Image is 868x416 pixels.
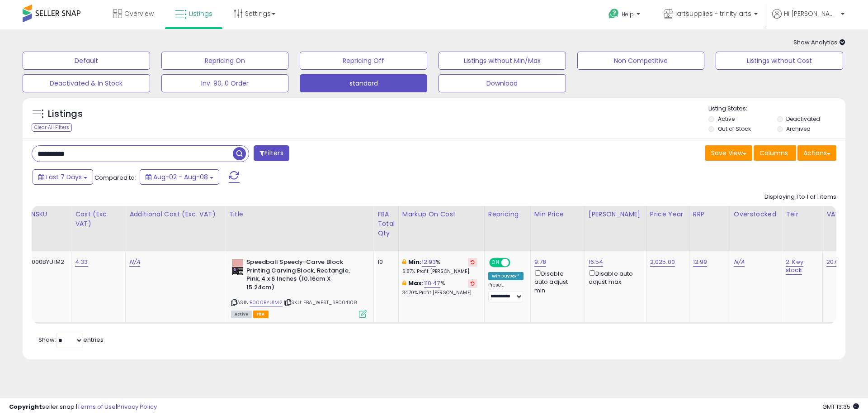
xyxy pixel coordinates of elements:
a: 12.99 [693,258,708,267]
button: Save View [705,145,752,161]
label: Active [718,115,735,123]
div: B000BYU1M2 [28,258,65,266]
div: Disable auto adjust max [589,268,639,286]
div: FNSKU [28,210,68,219]
div: Preset: [488,282,524,302]
span: Compared to: [94,173,136,182]
div: Price Year [650,210,685,219]
button: Aug-02 - Aug-08 [140,169,219,185]
a: N/A [129,258,140,267]
button: standard [300,74,427,92]
th: CSV column name: cust_attr_4_Teir [782,206,823,251]
div: Min Price [534,210,581,219]
span: 2025-08-16 13:35 GMT [822,402,859,411]
div: Cost (Exc. VAT) [75,210,122,229]
b: Speedball Speedy-Carve Block Printing Carving Block, Rectangle, Pink, 4 x 6 Inches (10.16cm X 15.... [246,258,356,294]
div: Teir [786,210,819,219]
a: 20.00 [826,258,843,267]
div: Title [229,210,370,219]
span: | SKU: FBA_WEST_SB004108 [284,299,357,306]
button: Repricing Off [300,52,427,70]
button: Repricing On [161,52,289,70]
a: Terms of Use [77,402,116,411]
span: FBA [253,311,269,318]
div: Additional Cost (Exc. VAT) [129,210,221,219]
a: 9.78 [534,258,547,267]
div: Win BuyBox * [488,272,524,280]
a: 4.33 [75,258,88,267]
label: Deactivated [786,115,820,123]
a: 110.47 [424,279,440,288]
b: Max: [408,279,424,287]
div: Markup on Cost [402,210,481,219]
div: Overstocked [734,210,778,219]
h5: Listings [48,108,83,120]
th: CSV column name: cust_attr_5_RRP [689,206,730,251]
i: Get Help [608,8,619,19]
div: RRP [693,210,726,219]
th: The percentage added to the cost of goods (COGS) that forms the calculator for Min & Max prices. [398,206,484,251]
a: 16.54 [589,258,604,267]
a: N/A [734,258,745,267]
strong: Copyright [9,402,42,411]
button: Download [439,74,566,92]
span: iartsupplies ~ trinity arts [675,9,751,18]
span: All listings currently available for purchase on Amazon [231,311,252,318]
button: Default [23,52,150,70]
button: Inv. 90, 0 Order [161,74,289,92]
span: Aug-02 - Aug-08 [153,172,208,182]
a: 12.93 [422,258,436,267]
button: Last 7 Days [33,169,93,185]
button: Actions [797,145,836,161]
button: Filters [254,145,289,161]
button: Columns [754,145,796,161]
div: % [402,279,477,296]
th: CSV column name: cust_attr_3_Overstocked [730,206,782,251]
div: seller snap | | [9,403,157,411]
a: B000BYU1M2 [250,299,283,306]
span: ON [490,259,501,267]
div: Displaying 1 to 1 of 1 items [764,193,836,201]
a: Hi [PERSON_NAME] [772,9,844,29]
span: Listings [189,9,212,18]
p: 34.70% Profit [PERSON_NAME] [402,290,477,296]
span: Show Analytics [793,38,845,47]
a: 2,025.00 [650,258,675,267]
b: Min: [408,258,422,266]
button: Deactivated & In Stock [23,74,150,92]
span: Hi [PERSON_NAME] [784,9,838,18]
span: Help [622,10,634,18]
div: ASIN: [231,258,367,317]
span: Last 7 Days [46,172,82,182]
span: OFF [509,259,524,267]
a: 2. Key stock [786,258,803,275]
p: 6.87% Profit [PERSON_NAME] [402,268,477,275]
div: Repricing [488,210,527,219]
div: [PERSON_NAME] [589,210,642,219]
div: Disable auto adjust min [534,268,578,295]
label: Out of Stock [718,125,751,133]
div: FBA Total Qty [377,210,395,238]
p: Listing States: [708,105,845,113]
span: Overview [124,9,154,18]
button: Listings without Cost [716,52,843,70]
div: 10 [377,258,392,266]
a: Privacy Policy [117,402,157,411]
div: % [402,258,477,275]
span: Show: entries [38,335,104,344]
div: Clear All Filters [32,123,72,132]
button: Listings without Min/Max [439,52,566,70]
a: Help [601,1,649,29]
th: CSV column name: cust_attr_1_Price Year [646,206,689,251]
span: Columns [759,148,788,158]
label: Archived [786,125,811,133]
button: Non Competitive [577,52,705,70]
img: 41M3qBmg9fL._SL40_.jpg [231,258,244,276]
